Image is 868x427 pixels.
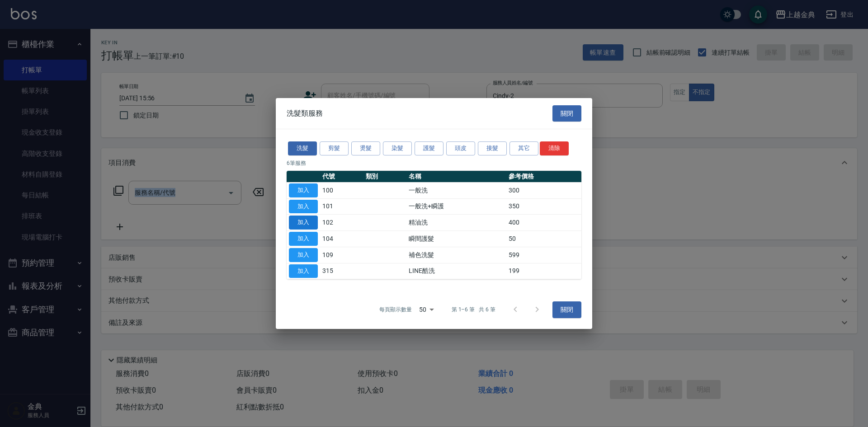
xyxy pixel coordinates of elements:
[288,141,317,155] button: 洗髮
[552,301,581,318] button: 關閉
[406,231,506,247] td: 瞬間護髮
[320,215,363,231] td: 102
[287,159,581,167] p: 6 筆服務
[320,171,363,183] th: 代號
[320,198,363,215] td: 101
[506,231,581,247] td: 50
[406,198,506,215] td: 一般洗+瞬護
[415,141,443,155] button: 護髮
[406,215,506,231] td: 精油洗
[320,263,363,279] td: 315
[289,216,318,230] button: 加入
[406,263,506,279] td: LINE酷洗
[320,182,363,198] td: 100
[506,247,581,263] td: 599
[552,105,581,122] button: 關閉
[320,231,363,247] td: 104
[406,171,506,183] th: 名稱
[287,109,323,118] span: 洗髮類服務
[446,141,475,155] button: 頭皮
[509,141,538,155] button: 其它
[506,215,581,231] td: 400
[289,232,318,246] button: 加入
[506,171,581,183] th: 參考價格
[406,247,506,263] td: 補色洗髮
[478,141,507,155] button: 接髮
[540,141,569,155] button: 清除
[379,305,412,314] p: 每頁顯示數量
[320,141,349,155] button: 剪髮
[506,182,581,198] td: 300
[289,200,318,214] button: 加入
[351,141,380,155] button: 燙髮
[363,171,407,183] th: 類別
[452,305,495,314] p: 第 1–6 筆 共 6 筆
[320,247,363,263] td: 109
[415,297,437,322] div: 50
[289,248,318,262] button: 加入
[289,183,318,197] button: 加入
[383,141,412,155] button: 染髮
[506,198,581,215] td: 350
[406,182,506,198] td: 一般洗
[506,263,581,279] td: 199
[289,264,318,278] button: 加入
